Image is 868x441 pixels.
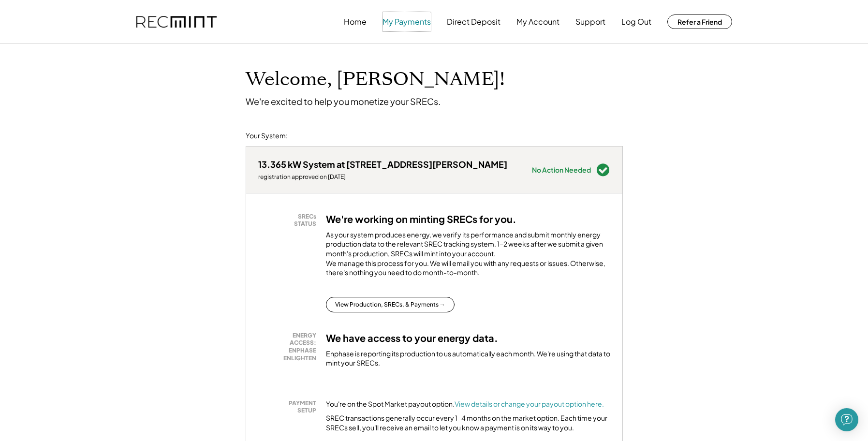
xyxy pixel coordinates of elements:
h3: We're working on minting SRECs for you. [326,213,516,225]
div: No Action Needed [532,166,591,173]
div: SREC transactions generally occur every 1-4 months on the market option. Each time your SRECs sel... [326,413,610,432]
button: Direct Deposit [447,12,500,31]
a: View details or change your payout option here. [455,399,604,408]
button: Log Out [621,12,651,31]
button: View Production, SRECs, & Payments → [326,297,455,312]
h1: Welcome, [PERSON_NAME]! [246,68,505,91]
h3: We have access to your energy data. [326,332,498,344]
div: 13.365 kW System at [STREET_ADDRESS][PERSON_NAME] [258,159,507,170]
button: Support [575,12,605,31]
div: As your system produces energy, we verify its performance and submit monthly energy production da... [326,230,610,282]
div: PAYMENT SETUP [263,399,316,414]
button: My Payments [383,12,431,31]
img: recmint-logotype%403x.png [136,16,217,28]
div: registration approved on [DATE] [258,173,507,181]
div: You're on the Spot Market payout option. [326,399,604,409]
div: Your System: [246,131,288,141]
div: Open Intercom Messenger [835,408,858,431]
div: Enphase is reporting its production to us automatically each month. We're using that data to mint... [326,349,610,368]
button: My Account [516,12,559,31]
button: Home [344,12,367,31]
div: ENERGY ACCESS: ENPHASE ENLIGHTEN [263,332,316,362]
button: Refer a Friend [667,15,732,29]
div: We're excited to help you monetize your SRECs. [246,96,441,107]
div: SRECs STATUS [263,213,316,228]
